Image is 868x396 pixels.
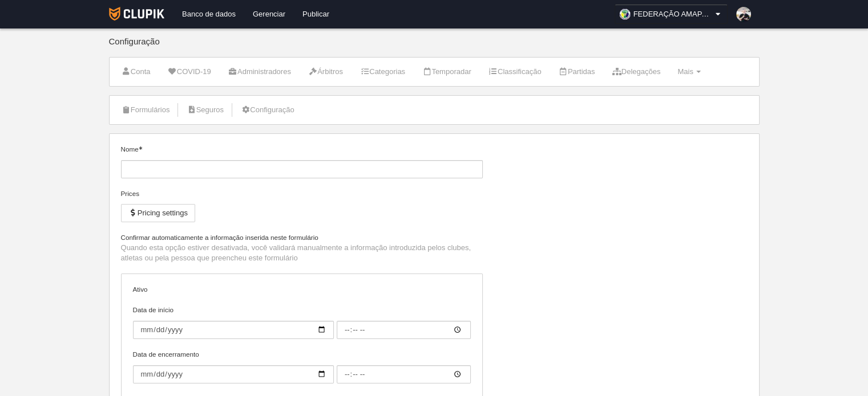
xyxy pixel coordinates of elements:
[736,7,751,22] img: PaBDfvjLdt3W.30x30.jpg
[121,189,483,199] div: Prices
[121,144,483,178] label: Nome
[337,321,471,339] input: Data de início
[133,349,471,383] label: Data de encerramento
[633,9,713,20] span: FEDERAÇÃO AMAPAENSE BASKETBALL
[302,63,349,80] a: Árbitros
[109,37,760,57] div: Configuração
[354,63,411,80] a: Categorias
[133,305,471,339] label: Data de início
[235,101,301,119] a: Configuração
[677,67,693,76] span: Mais
[133,284,471,295] label: Ativo
[180,101,230,119] a: Seguros
[121,160,483,178] input: Nome
[121,232,483,243] label: Confirmar automaticamente a informação inserida neste formulário
[161,63,217,80] a: COVID-19
[671,63,707,80] a: Mais
[133,365,334,383] input: Data de encerramento
[139,146,142,150] i: Obrigatório
[615,5,728,24] a: FEDERAÇÃO AMAPAENSE BASKETBALL
[109,7,164,21] img: Clupik
[115,63,157,80] a: Conta
[337,365,471,383] input: Data de encerramento
[605,63,667,80] a: Delegações
[222,63,297,80] a: Administradores
[619,9,631,20] img: OaPjkEvJOHZN.30x30.jpg
[133,321,334,339] input: Data de início
[121,243,483,263] p: Quando esta opção estiver desativada, você validará manualmente a informação introduzida pelos cl...
[115,101,176,119] a: Formulários
[121,204,195,222] button: Pricing settings
[552,63,601,80] a: Partidas
[416,63,478,80] a: Temporadar
[482,63,548,80] a: Classificação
